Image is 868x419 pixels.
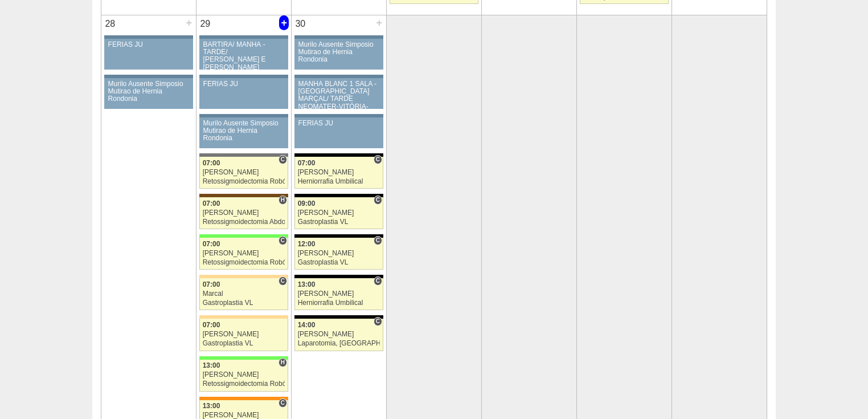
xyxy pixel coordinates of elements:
[374,276,382,286] span: Consultório
[203,250,285,257] div: [PERSON_NAME]
[108,80,190,103] div: Murilo Ausente Simposio Mutirao de Hernia Rondonia
[203,331,285,338] div: [PERSON_NAME]
[374,155,382,164] span: Consultório
[203,412,285,419] div: [PERSON_NAME]
[298,218,380,226] div: Gastroplastia VL
[298,209,380,217] div: [PERSON_NAME]
[279,236,287,245] span: Consultório
[294,319,383,351] a: C 14:00 [PERSON_NAME] Laparotomia, [GEOGRAPHIC_DATA], Drenagem, Bridas VL
[298,200,316,208] span: 09:00
[203,178,285,185] div: Retossigmoidectomia Robótica
[199,356,288,360] div: Key: Brasil
[294,278,383,310] a: C 13:00 [PERSON_NAME] Herniorrafia Umbilical
[199,278,288,310] a: C 07:00 Marcal Gastroplastia VL
[203,321,220,329] span: 07:00
[199,114,288,117] div: Key: Aviso
[298,240,316,248] span: 12:00
[298,259,380,266] div: Gastroplastia VL
[203,290,285,298] div: Marcal
[298,169,380,176] div: [PERSON_NAME]
[298,250,380,257] div: [PERSON_NAME]
[101,15,119,32] div: 28
[374,15,384,30] div: +
[104,39,193,70] a: FERIAS JU
[298,178,380,185] div: Herniorrafia Umbilical
[294,238,383,270] a: C 12:00 [PERSON_NAME] Gastroplastia VL
[298,340,380,347] div: Laparotomia, [GEOGRAPHIC_DATA], Drenagem, Bridas VL
[199,360,288,392] a: H 13:00 [PERSON_NAME] Retossigmoidectomia Robótica
[294,35,383,39] div: Key: Aviso
[199,275,288,278] div: Key: Bartira
[279,358,287,367] span: Hospital
[294,75,383,78] div: Key: Aviso
[298,299,380,307] div: Herniorrafia Umbilical
[279,15,289,30] div: +
[199,319,288,351] a: 07:00 [PERSON_NAME] Gastroplastia VL
[294,39,383,70] a: Murilo Ausente Simposio Mutirao de Hernia Rondonia
[294,197,383,229] a: C 09:00 [PERSON_NAME] Gastroplastia VL
[294,117,383,148] a: FERIAS JU
[292,15,309,32] div: 30
[294,234,383,238] div: Key: Blanc
[298,280,316,288] span: 13:00
[298,290,380,298] div: [PERSON_NAME]
[298,80,380,118] div: MANHÃ BLANC 1 SALA -[GEOGRAPHIC_DATA] MARÇAL/ TARDE NEOMATER-VITÓRIA-BARTIRA
[294,315,383,319] div: Key: Blanc
[199,39,288,70] a: BARTIRA/ MANHÃ - TARDE/ [PERSON_NAME] E [PERSON_NAME]
[298,120,380,127] div: FERIAS JU
[374,196,382,205] span: Consultório
[199,153,288,157] div: Key: Santa Catarina
[199,238,288,270] a: C 07:00 [PERSON_NAME] Retossigmoidectomia Robótica
[199,197,288,229] a: H 07:00 [PERSON_NAME] Retossigmoidectomia Abdominal VL
[199,117,288,148] a: Murilo Ausente Simposio Mutirao de Hernia Rondonia
[298,321,316,329] span: 14:00
[203,380,285,388] div: Retossigmoidectomia Robótica
[294,194,383,197] div: Key: Blanc
[203,299,285,307] div: Gastroplastia VL
[203,200,220,208] span: 07:00
[199,35,288,39] div: Key: Aviso
[298,331,380,338] div: [PERSON_NAME]
[203,259,285,266] div: Retossigmoidectomia Robótica
[203,240,220,248] span: 07:00
[196,15,214,32] div: 29
[298,159,316,167] span: 07:00
[108,41,190,48] div: FERIAS JU
[199,315,288,319] div: Key: Bartira
[203,340,285,347] div: Gastroplastia VL
[199,78,288,109] a: FERIAS JU
[294,153,383,157] div: Key: Blanc
[298,41,380,64] div: Murilo Ausente Simposio Mutirao de Hernia Rondonia
[203,280,220,288] span: 07:00
[294,114,383,117] div: Key: Aviso
[279,398,287,408] span: Consultório
[279,155,287,164] span: Consultório
[203,41,285,71] div: BARTIRA/ MANHÃ - TARDE/ [PERSON_NAME] E [PERSON_NAME]
[199,75,288,78] div: Key: Aviso
[199,234,288,238] div: Key: Brasil
[184,15,194,30] div: +
[203,218,285,226] div: Retossigmoidectomia Abdominal VL
[199,397,288,400] div: Key: São Luiz - SCS
[203,209,285,217] div: [PERSON_NAME]
[203,80,285,88] div: FERIAS JU
[104,78,193,109] a: Murilo Ausente Simposio Mutirao de Hernia Rondonia
[374,236,382,245] span: Consultório
[279,276,287,286] span: Consultório
[203,361,220,369] span: 13:00
[203,120,285,143] div: Murilo Ausente Simposio Mutirao de Hernia Rondonia
[203,402,220,410] span: 13:00
[203,169,285,176] div: [PERSON_NAME]
[199,157,288,189] a: C 07:00 [PERSON_NAME] Retossigmoidectomia Robótica
[294,157,383,189] a: C 07:00 [PERSON_NAME] Herniorrafia Umbilical
[203,159,220,167] span: 07:00
[199,194,288,197] div: Key: Santa Joana
[104,75,193,78] div: Key: Aviso
[294,275,383,278] div: Key: Blanc
[294,78,383,109] a: MANHÃ BLANC 1 SALA -[GEOGRAPHIC_DATA] MARÇAL/ TARDE NEOMATER-VITÓRIA-BARTIRA
[203,371,285,379] div: [PERSON_NAME]
[279,196,287,205] span: Hospital
[104,35,193,39] div: Key: Aviso
[374,317,382,326] span: Consultório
